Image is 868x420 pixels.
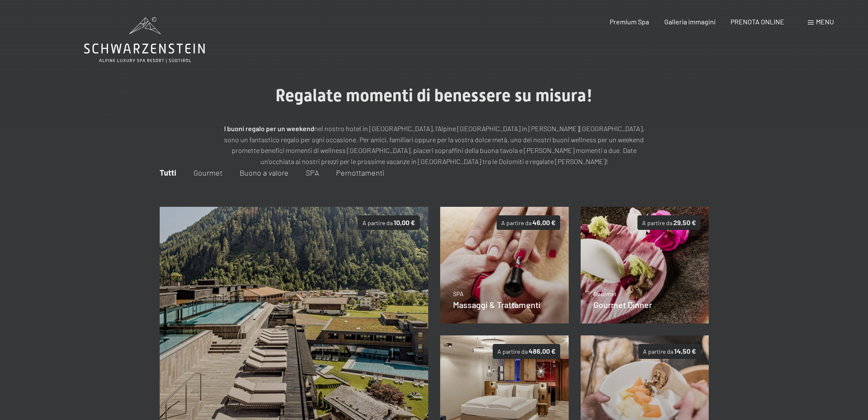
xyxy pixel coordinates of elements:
strong: I buoni regalo per un weekend [224,124,314,132]
a: Galleria immagini [664,18,716,26]
a: PRENOTA ONLINE [731,18,784,26]
a: Premium Spa [610,18,649,26]
span: Regalate momenti di benessere su misura! [275,85,593,106]
span: Menu [816,18,834,26]
p: nel nostro hotel in [GEOGRAPHIC_DATA], l’Alpine [GEOGRAPHIC_DATA] in [PERSON_NAME][GEOGRAPHIC_DAT... [221,123,648,167]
